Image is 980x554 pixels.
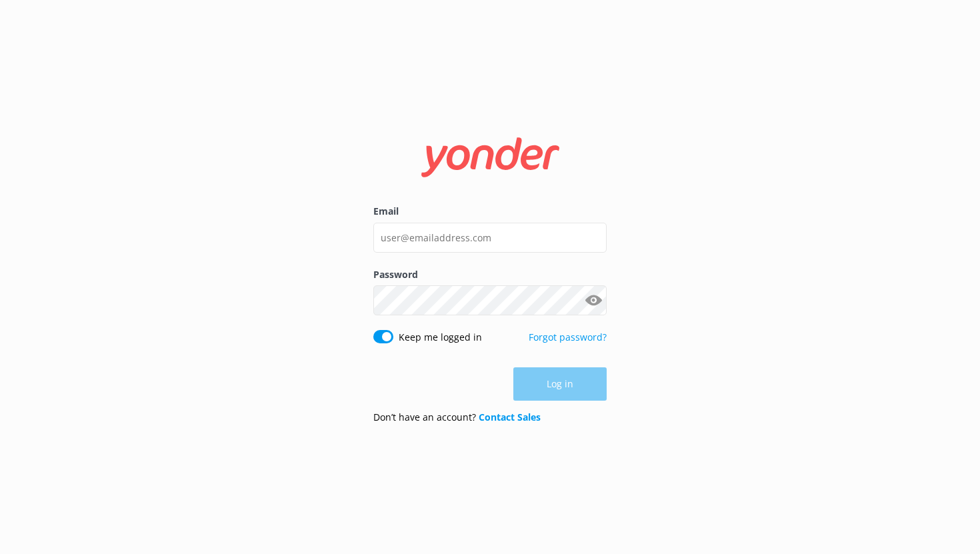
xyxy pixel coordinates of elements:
label: Password [373,267,607,282]
input: user@emailaddress.com [373,223,607,253]
p: Don’t have an account? [373,410,541,425]
button: Show password [580,287,607,314]
label: Email [373,204,607,219]
a: Forgot password? [529,331,607,343]
a: Contact Sales [479,411,541,423]
label: Keep me logged in [399,330,482,345]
